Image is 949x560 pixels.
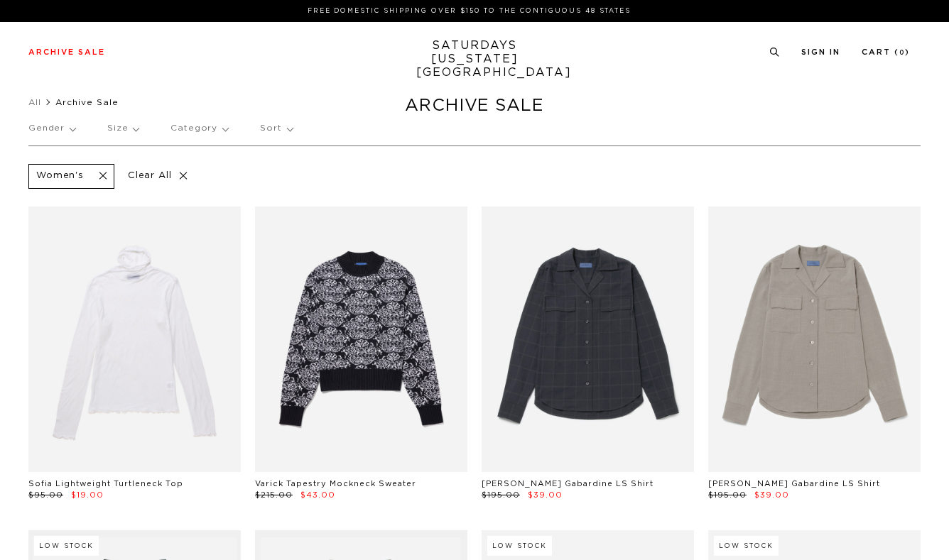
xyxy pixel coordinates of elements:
p: Size [107,112,139,145]
span: $39.00 [754,491,789,499]
span: $195.00 [482,491,520,499]
a: SATURDAYS[US_STATE][GEOGRAPHIC_DATA] [416,39,533,79]
a: Sign In [801,48,840,56]
div: Low Stock [714,536,779,556]
span: $39.00 [528,491,563,499]
p: Gender [28,112,75,145]
a: Cart (0) [862,48,910,56]
span: $95.00 [28,491,63,499]
p: FREE DOMESTIC SHIPPING OVER $150 TO THE CONTIGUOUS 48 STATES [34,6,904,16]
span: $19.00 [71,491,104,499]
p: Sort [260,112,292,145]
span: $43.00 [300,491,335,499]
div: Low Stock [34,536,99,556]
p: Category [170,112,228,145]
p: Women's [36,170,84,182]
div: Low Stock [487,536,552,556]
a: Sofia Lightweight Turtleneck Top [28,480,183,488]
span: $215.00 [255,491,293,499]
small: 0 [899,50,905,56]
a: All [28,98,41,106]
a: Archive Sale [28,48,105,56]
a: [PERSON_NAME] Gabardine LS Shirt [708,480,880,488]
a: Varick Tapestry Mockneck Sweater [255,480,416,488]
p: Clear All [121,164,195,189]
a: [PERSON_NAME] Gabardine LS Shirt [482,480,654,488]
span: $195.00 [708,491,747,499]
span: Archive Sale [55,98,119,106]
